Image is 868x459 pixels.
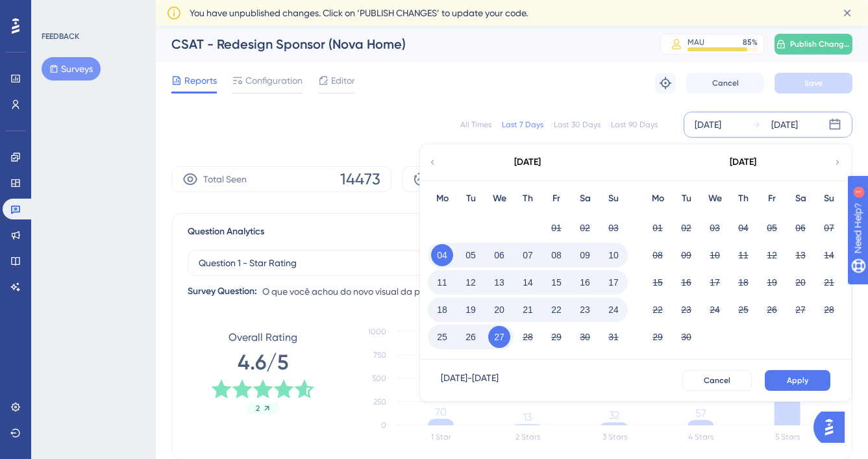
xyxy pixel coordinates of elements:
[460,119,491,130] div: All Times
[818,271,840,293] button: 21
[188,250,447,276] button: Question 1 - Star Rating
[517,326,539,348] button: 28
[571,191,599,206] div: Sa
[199,255,297,271] span: Question 1 - Star Rating
[675,299,697,321] button: 23
[789,299,812,321] button: 27
[42,57,101,81] button: Surveys
[171,35,628,53] div: CSAT - Redesign Sponsor (Nova Home)
[554,119,601,130] div: Last 30 Days
[42,31,79,42] div: FEEDBACK
[675,217,697,239] button: 02
[761,299,783,321] button: 26
[647,271,669,293] button: 15
[775,73,852,93] button: Save
[790,39,851,49] span: Publish Changes
[431,244,453,266] button: 04
[515,432,540,441] text: 2 Stars
[789,271,812,293] button: 20
[813,408,852,447] iframe: UserGuiding AI Assistant Launcher
[331,73,355,88] span: Editor
[514,155,541,170] div: [DATE]
[786,191,815,206] div: Sa
[368,327,386,336] tspan: 1000
[672,191,701,206] div: Tu
[647,244,669,266] button: 08
[675,244,697,266] button: 09
[609,409,619,421] tspan: 32
[765,370,830,391] button: Apply
[602,244,625,266] button: 10
[431,299,453,321] button: 18
[675,326,697,348] button: 30
[730,155,756,170] div: [DATE]
[761,244,783,266] button: 12
[686,73,764,93] button: Cancel
[203,171,247,187] span: Total Seen
[599,191,628,206] div: Su
[488,299,510,321] button: 20
[238,348,288,377] span: 4.6/5
[804,78,823,88] span: Save
[818,244,840,266] button: 14
[373,351,386,360] tspan: 750
[787,375,808,386] span: Apply
[188,224,264,240] span: Question Analytics
[701,191,729,206] div: We
[460,244,482,266] button: 05
[818,217,840,239] button: 07
[502,119,543,130] div: Last 7 Days
[647,217,669,239] button: 01
[381,421,386,430] tspan: 0
[712,78,739,88] span: Cancel
[431,326,453,348] button: 25
[602,217,625,239] button: 03
[229,330,297,345] span: Overall Rating
[574,244,596,266] button: 09
[574,271,596,293] button: 16
[704,217,726,239] button: 03
[771,117,798,132] div: [DATE]
[488,271,510,293] button: 13
[574,217,596,239] button: 02
[545,326,567,348] button: 29
[611,119,658,130] div: Last 90 Days
[688,37,704,47] div: MAU
[514,191,542,206] div: Th
[545,271,567,293] button: 15
[431,432,451,441] text: 1 Star
[602,432,627,441] text: 3 Stars
[574,326,596,348] button: 30
[743,37,758,47] div: 85 %
[545,299,567,321] button: 22
[729,191,758,206] div: Th
[789,217,812,239] button: 06
[456,191,485,206] div: Tu
[732,271,754,293] button: 18
[372,374,386,383] tspan: 500
[647,326,669,348] button: 29
[602,299,625,321] button: 24
[460,326,482,348] button: 26
[340,169,380,190] span: 14473
[190,5,528,21] span: You have unpublished changes. Click on ‘PUBLISH CHANGES’ to update your code.
[732,217,754,239] button: 04
[488,326,510,348] button: 27
[675,271,697,293] button: 16
[428,191,456,206] div: Mo
[688,432,713,441] text: 4 Stars
[256,403,260,414] span: 2
[262,284,467,299] span: O que você achou do novo visual da plataforma?
[188,284,257,299] div: Survey Question:
[695,407,706,419] tspan: 57
[90,6,94,17] div: 1
[732,244,754,266] button: 11
[460,271,482,293] button: 12
[488,244,510,266] button: 06
[435,406,447,418] tspan: 70
[485,191,514,206] div: We
[643,191,672,206] div: Mo
[431,271,453,293] button: 11
[245,73,303,88] span: Configuration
